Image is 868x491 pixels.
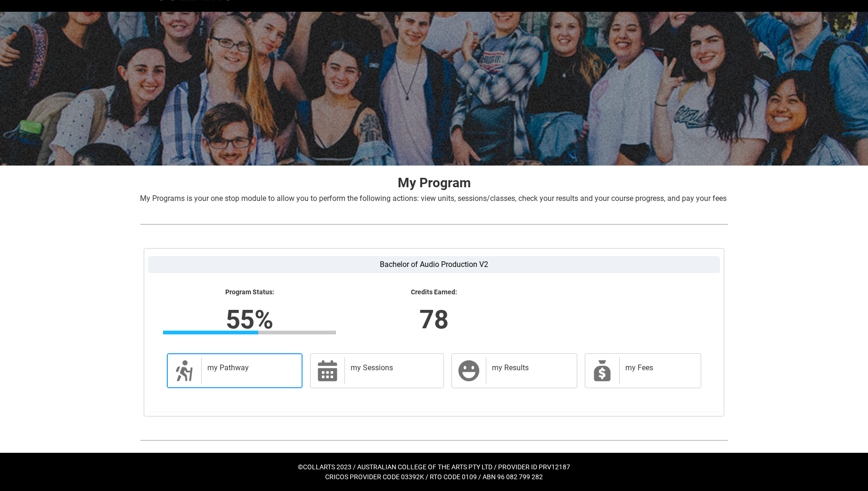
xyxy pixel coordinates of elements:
h2: my Sessions [351,363,434,373]
h2: my Fees [625,363,691,373]
a: my Pathway [167,353,303,388]
strong: My Program [398,175,471,191]
a: my Results [451,353,577,388]
lightning-formatted-text: Credits Earned: [347,288,520,297]
h2: my Pathway [207,363,293,373]
span: My Programs is your one stop module to allow you to perform the following actions: view units, se... [140,194,727,203]
img: REDU_GREY_LINE [140,435,728,445]
span: My Payments [591,359,614,382]
div: Progress Bar [163,331,336,334]
a: my Fees [585,353,701,388]
a: my Sessions [310,353,444,388]
img: REDU_GREY_LINE [140,219,728,229]
lightning-formatted-number: 55% [102,300,396,339]
h2: my Results [492,363,567,373]
span: Description of icon when needed [173,359,196,382]
lightning-formatted-number: 78 [287,300,581,339]
lightning-formatted-text: Program Status: [163,288,336,297]
label: Bachelor of Audio Production V2 [148,256,720,273]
